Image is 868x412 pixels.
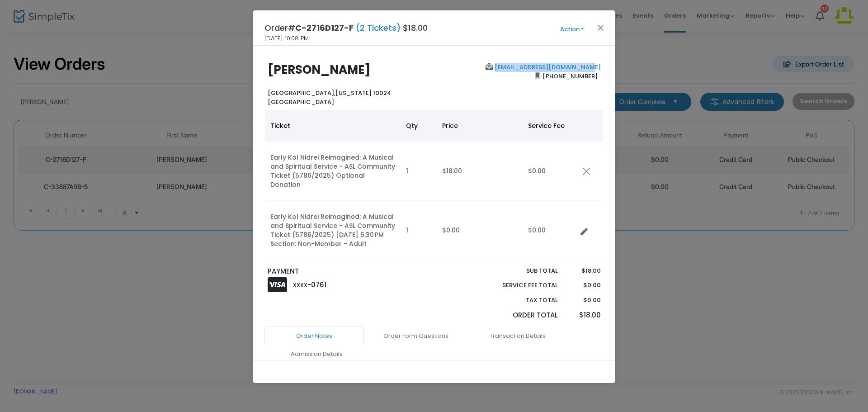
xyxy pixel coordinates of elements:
[523,142,577,201] td: $0.00
[267,345,366,364] a: Admission Details
[523,201,577,260] td: $0.00
[354,22,403,33] span: (2 Tickets)
[545,24,599,34] button: Action
[307,280,326,289] span: -0761
[437,201,523,260] td: $0.00
[264,327,364,346] a: Order Notes
[437,110,523,142] th: Price
[268,62,371,78] b: [PERSON_NAME]
[401,201,437,260] td: 1
[481,281,558,290] p: Service Fee Total
[265,110,401,142] th: Ticket
[481,296,558,305] p: Tax Total
[295,22,354,33] span: C-2716D127-F
[366,327,466,346] a: Order Form Questions
[264,22,428,34] h4: Order# $18.00
[481,266,558,275] p: Sub total
[268,266,430,277] p: PAYMENT
[481,310,558,321] p: Order Total
[566,296,600,305] p: $0.00
[265,142,401,201] td: Early Kol Nidrei Reimagined: A Musical and Spiritual Service - ASL Community Ticket (5786/2025) O...
[293,281,307,289] span: XXXX
[401,142,437,201] td: 1
[437,142,523,201] td: $18.00
[523,110,577,142] th: Service Fee
[268,89,335,97] span: [GEOGRAPHIC_DATA],
[493,63,601,71] a: [EMAIL_ADDRESS][DOMAIN_NAME]
[566,281,600,290] p: $0.00
[265,201,401,260] td: Early Kol Nidrei Reimagined: A Musical and Spiritual Service - ASL Community Ticket (5786/2025) [...
[401,110,437,142] th: Qty
[268,89,391,106] b: [US_STATE] 10024 [GEOGRAPHIC_DATA]
[582,167,590,175] img: cross.png
[566,266,600,275] p: $18.00
[468,327,567,346] a: Transaction Details
[265,110,603,260] div: Data table
[264,34,309,43] span: [DATE] 10:08 PM
[566,310,600,321] p: $18.00
[595,22,607,33] button: Close
[540,69,601,83] span: [PHONE_NUMBER]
